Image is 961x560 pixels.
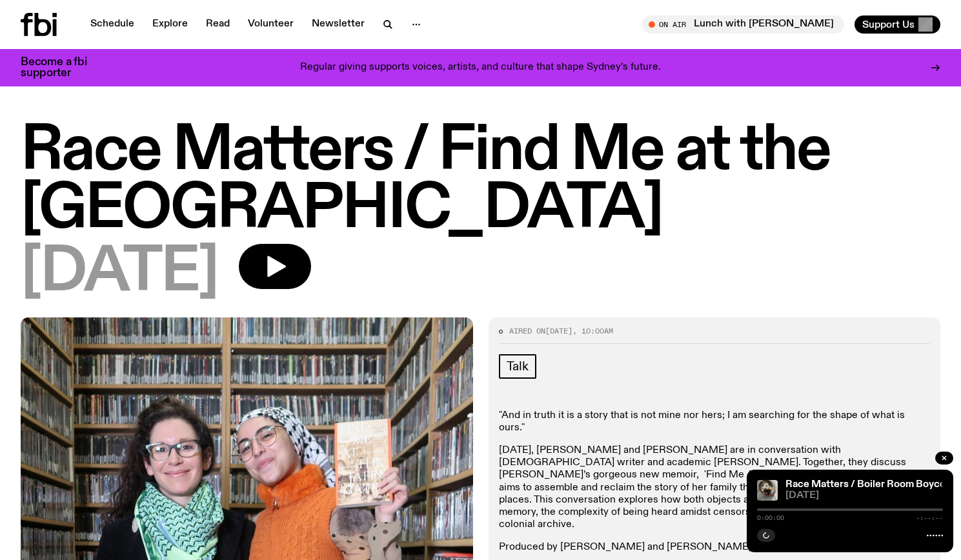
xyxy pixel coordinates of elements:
p: Regular giving supports voices, artists, and culture that shape Sydney’s future. [300,62,661,74]
span: [DATE] [785,491,943,501]
a: Talk [499,354,536,379]
button: On AirLunch with [PERSON_NAME] [642,15,844,34]
span: Aired on [509,326,545,336]
span: 0:00:00 [757,515,784,521]
a: Newsletter [304,15,372,34]
a: Read [198,15,238,34]
p: [DATE], [PERSON_NAME] and [PERSON_NAME] are in conversation with [DEMOGRAPHIC_DATA] writer and ac... [499,445,931,531]
span: Support Us [862,19,915,30]
img: A photo of the Race Matters team taken in a rear view or "blindside" mirror. A bunch of people of... [757,480,778,501]
span: [DATE] [545,326,572,336]
a: Volunteer [240,15,301,34]
span: -:--:-- [916,515,943,521]
button: Support Us [855,15,940,34]
a: Explore [145,15,196,34]
span: , 10:00am [572,326,613,336]
p: Produced by [PERSON_NAME] and [PERSON_NAME] [499,541,931,554]
p: "And in truth it is a story that is not mine nor hers; I am searching for the shape of what is ou... [499,410,931,434]
h3: Become a fbi supporter [21,57,103,79]
span: Talk [507,359,529,374]
h1: Race Matters / Find Me at the [GEOGRAPHIC_DATA] [21,123,940,239]
a: Schedule [83,15,142,34]
span: [DATE] [21,244,218,302]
